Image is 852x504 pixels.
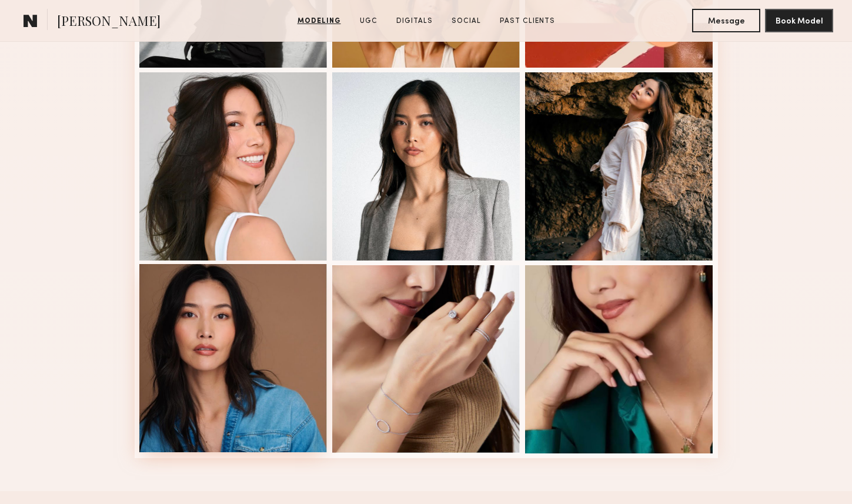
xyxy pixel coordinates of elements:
[355,16,382,26] a: UGC
[293,16,346,26] a: Modeling
[765,15,833,25] a: Book Model
[692,9,760,32] button: Message
[495,16,560,26] a: Past Clients
[447,16,486,26] a: Social
[392,16,437,26] a: Digitals
[57,12,161,32] span: [PERSON_NAME]
[765,9,833,32] button: Book Model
